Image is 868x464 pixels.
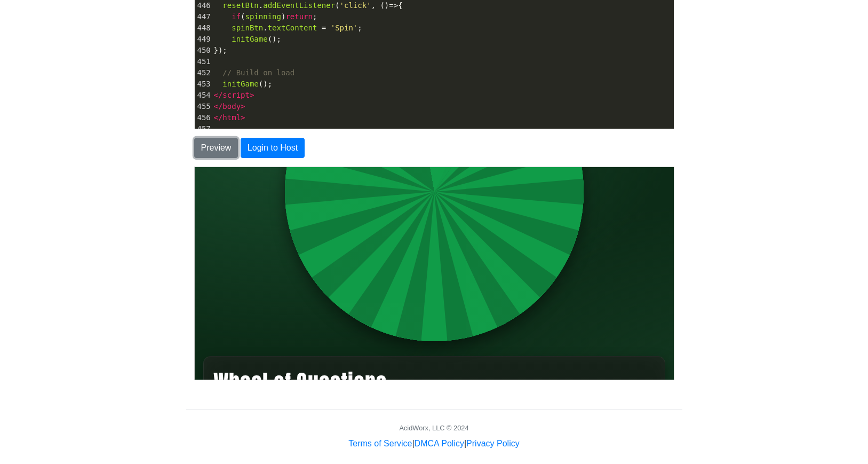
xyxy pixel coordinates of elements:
span: script [222,91,250,99]
span: </ [214,113,223,122]
div: 451 [195,56,212,67]
span: return [285,12,313,21]
span: resetBtn [222,1,258,10]
div: 454 [195,90,212,101]
span: spinning [245,12,281,21]
span: (); [214,80,273,88]
span: </ [214,91,223,99]
span: if [232,12,241,21]
button: Login to Host [241,138,305,158]
span: spinBtn [232,23,263,32]
span: }); [214,46,227,54]
span: ( ) ; [214,12,317,21]
span: (); [214,35,282,43]
span: body [222,102,241,111]
div: AcidWorx, LLC © 2024 [399,423,468,433]
span: 'click' [340,1,371,10]
span: > [241,102,245,111]
span: => [389,1,398,10]
a: DMCA Policy [415,439,464,448]
div: 453 [195,78,212,90]
a: Privacy Policy [466,439,520,448]
div: 456 [195,112,212,123]
span: textContent [268,23,317,32]
div: 447 [195,11,212,22]
span: // Build on load [222,68,294,77]
span: html [222,113,241,122]
span: 'Spin' [331,23,358,32]
span: . ; [214,23,362,32]
div: 448 [195,22,212,34]
span: initGame [222,80,258,88]
div: Wheel of Questions [19,199,460,231]
div: 452 [195,67,212,78]
span: > [241,113,245,122]
div: 457 [195,123,212,135]
span: initGame [232,35,267,43]
span: = [322,23,326,32]
div: | | [348,437,519,450]
div: 450 [195,45,212,56]
span: </ [214,102,223,111]
span: . ( , () { [214,1,403,10]
div: 449 [195,34,212,45]
div: 455 [195,101,212,112]
span: addEventListener [263,1,335,10]
a: Terms of Service [348,439,412,448]
button: Preview [194,138,238,158]
span: > [250,91,254,99]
